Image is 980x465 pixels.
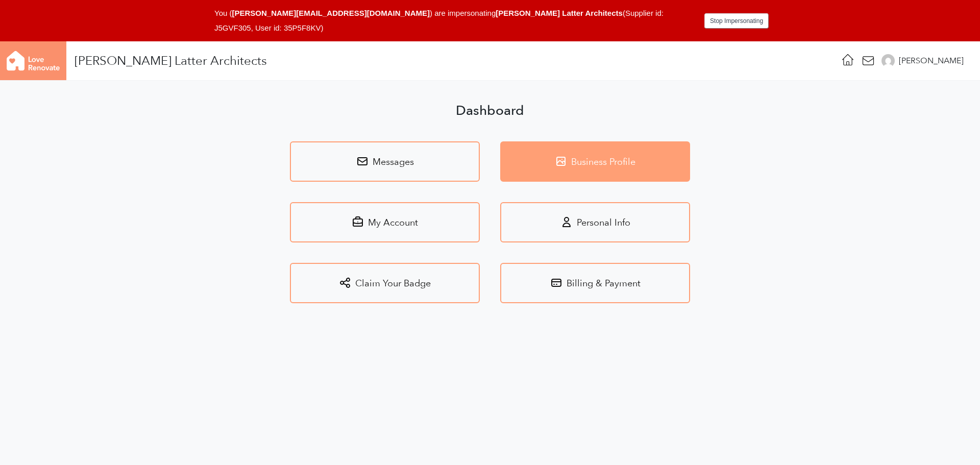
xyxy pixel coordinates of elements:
span: [PERSON_NAME] Latter Architects [496,9,623,17]
a: Messages [290,141,480,182]
a: Billing & Payment [500,263,690,303]
div: [PERSON_NAME] Latter Architects [75,57,267,65]
div: [PERSON_NAME] [899,55,964,67]
a: Personal Info [500,202,690,242]
a: Business Profile [500,141,690,182]
h3: Dashboard [290,105,690,116]
span: [PERSON_NAME][EMAIL_ADDRESS][DOMAIN_NAME] [232,9,430,17]
div: You ( ) are impersonating (Supplier id: J5GVF305, User id: 35P5F8KV) [214,6,696,35]
a: Claim Your Badge [290,263,480,303]
button: Stop Impersonating [704,13,769,29]
a: My Account [290,202,480,242]
img: 2ec450a7b5288db417fd83d27cc6bf2d.png [881,54,895,67]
